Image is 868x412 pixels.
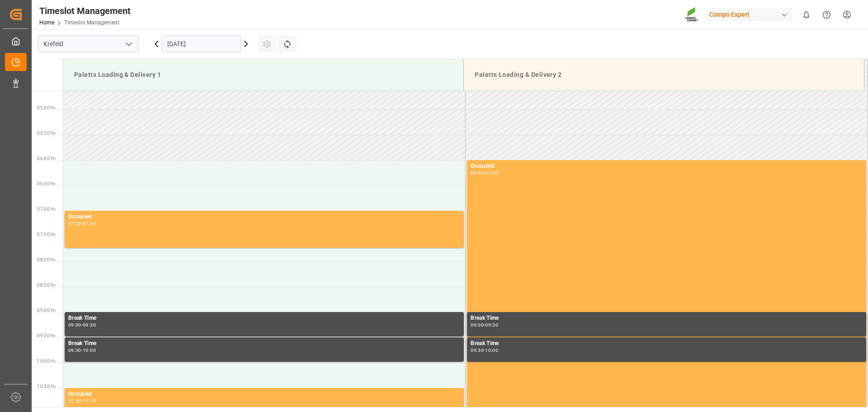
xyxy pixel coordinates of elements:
div: 10:00 [485,348,498,352]
div: 06:00 [471,171,484,175]
div: 11:15 [83,399,96,403]
span: 07:30 Hr [37,232,56,237]
span: 10:30 Hr [37,384,56,389]
div: 09:30 [83,323,96,327]
div: 09:00 [68,323,81,327]
span: 06:30 Hr [37,181,56,186]
div: Break Time [471,314,863,323]
div: 07:00 [68,222,81,226]
div: Timeslot Management [39,4,131,18]
div: - [81,399,83,403]
div: - [81,222,83,226]
button: Compo Expert [706,6,796,23]
span: 09:00 Hr [37,308,56,313]
div: Occupied [68,213,460,222]
div: Paletts Loading & Delivery 1 [71,66,456,83]
span: 08:00 Hr [37,257,56,262]
button: show 0 new notifications [796,5,816,25]
div: 10:00 [83,348,96,352]
div: - [484,348,485,352]
span: 09:30 Hr [37,333,56,338]
div: - [484,323,485,327]
div: 10:30 [68,399,81,403]
span: 07:00 Hr [37,207,56,212]
div: 09:30 [68,348,81,352]
div: 21:00 [485,171,498,175]
div: Occupied [471,162,863,171]
input: Type to search/select [38,35,138,52]
div: - [484,171,485,175]
span: 08:30 Hr [37,283,56,288]
div: Break Time [471,339,863,348]
div: - [81,348,83,352]
button: Help Center [816,5,837,25]
button: open menu [122,37,135,51]
span: 05:30 Hr [37,131,56,136]
span: 06:00 Hr [37,156,56,161]
div: 09:30 [471,348,484,352]
a: Home [39,19,54,26]
div: - [81,323,83,327]
input: DD.MM.YYYY [162,35,241,52]
span: 05:00 Hr [37,105,56,110]
div: 09:00 [471,323,484,327]
div: 07:45 [83,222,96,226]
div: Break Time [68,339,460,348]
div: Paletts Loading & Delivery 2 [471,66,857,83]
div: Occupied [68,390,460,399]
div: Break Time [68,314,460,323]
span: 10:00 Hr [37,359,56,364]
img: Screenshot%202023-09-29%20at%2010.02.21.png_1712312052.png [685,7,699,23]
div: Compo Expert [706,8,793,21]
div: 09:30 [485,323,498,327]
